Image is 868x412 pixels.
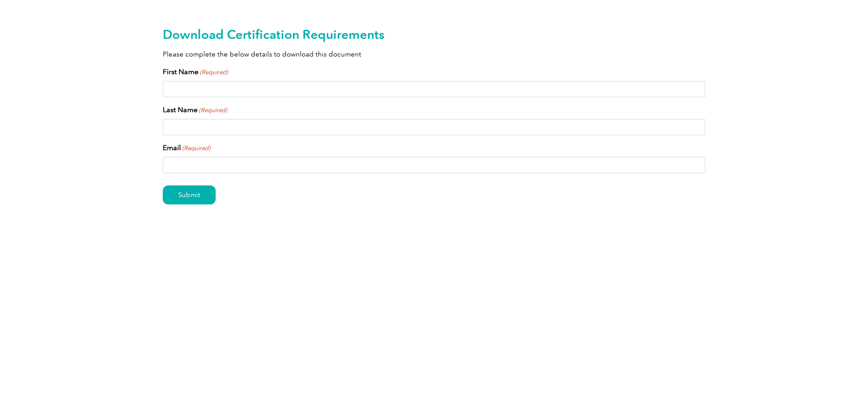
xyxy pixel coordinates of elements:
p: Please complete the below details to download this document [163,49,705,59]
label: First Name [163,66,228,77]
span: (Required) [182,144,211,153]
label: Email [163,142,210,153]
input: Submit [163,185,216,204]
span: (Required) [198,106,227,115]
h2: Download Certification Requirements [163,27,705,42]
span: (Required) [199,68,228,77]
label: Last Name [163,104,227,115]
